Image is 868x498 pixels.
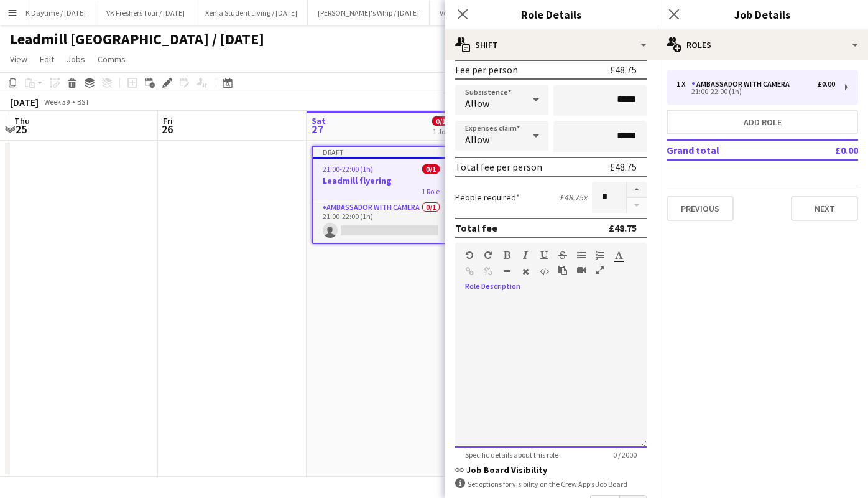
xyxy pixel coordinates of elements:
div: 1 x [676,80,691,88]
span: 26 [161,122,173,136]
div: Ambassador with Camera [691,80,795,88]
button: VK Daytime / [DATE] [12,1,96,25]
div: Fee per person [455,63,518,76]
td: Grand total [667,140,799,160]
span: 0/1 [422,164,440,174]
button: Veezu Freshers / [DATE] [430,1,524,25]
h3: Role Details [445,6,657,22]
button: Undo [465,250,474,260]
label: People required [455,192,520,203]
button: Xenia Student Living / [DATE] [195,1,308,25]
div: [DATE] [10,96,39,108]
span: Edit [40,54,54,65]
button: Redo [484,250,492,260]
td: £0.00 [799,140,858,160]
button: Previous [667,196,734,221]
app-card-role: Ambassador with Camera0/121:00-22:00 (1h) [313,200,450,243]
span: Specific details about this role [455,450,568,459]
span: Fri [163,115,173,126]
span: 21:00-22:00 (1h) [323,164,373,174]
div: Set options for visibility on the Crew App’s Job Board [455,478,647,490]
button: Paste as plain text [558,265,567,275]
span: Thu [14,115,30,126]
span: View [10,54,27,65]
span: Week 39 [41,97,72,106]
div: £0.00 [818,80,835,88]
span: Allow [465,133,489,146]
button: Clear Formatting [521,266,530,276]
span: 0/1 [432,116,450,126]
button: VK Freshers Tour / [DATE] [96,1,195,25]
span: Allow [465,97,489,110]
button: Add role [667,110,858,134]
span: Comms [98,54,126,65]
h3: Job Board Visibility [455,464,647,476]
span: Sat [312,115,326,126]
h1: Leadmill [GEOGRAPHIC_DATA] / [DATE] [10,30,264,49]
div: Shift [445,30,657,60]
h3: Leadmill flyering [313,175,450,186]
div: £48.75 [610,63,637,76]
h3: Job Details [657,6,868,22]
div: BST [77,97,90,106]
a: Jobs [62,51,90,67]
a: Edit [35,51,59,67]
app-job-card: Draft21:00-22:00 (1h)0/1Leadmill flyering1 RoleAmbassador with Camera0/121:00-22:00 (1h) [312,146,451,244]
span: 25 [12,122,30,136]
div: Roles [657,30,868,60]
div: Total fee per person [455,161,542,173]
div: £48.75 [610,161,637,173]
div: £48.75 [609,222,637,234]
span: 27 [310,122,326,136]
a: View [5,51,32,67]
span: 0 / 2000 [603,450,647,459]
div: Total fee [455,222,497,234]
button: Underline [540,250,548,260]
button: Increase [627,182,647,198]
div: 1 Job [433,127,449,136]
button: Insert video [577,265,586,275]
div: £48.75 x [560,192,587,203]
span: 1 Role [422,187,440,196]
button: Unordered List [577,250,586,260]
button: Ordered List [596,250,604,260]
button: Strikethrough [558,250,567,260]
button: Fullscreen [596,265,604,275]
button: Next [791,196,858,221]
button: Bold [502,250,511,260]
button: Text Color [614,250,623,260]
span: Jobs [67,54,85,65]
button: Italic [521,250,530,260]
button: [PERSON_NAME]'s Whip / [DATE] [308,1,430,25]
button: Horizontal Line [502,266,511,276]
button: HTML Code [540,266,548,276]
a: Comms [93,51,131,67]
div: 21:00-22:00 (1h) [676,88,835,95]
div: Draft [313,147,450,157]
